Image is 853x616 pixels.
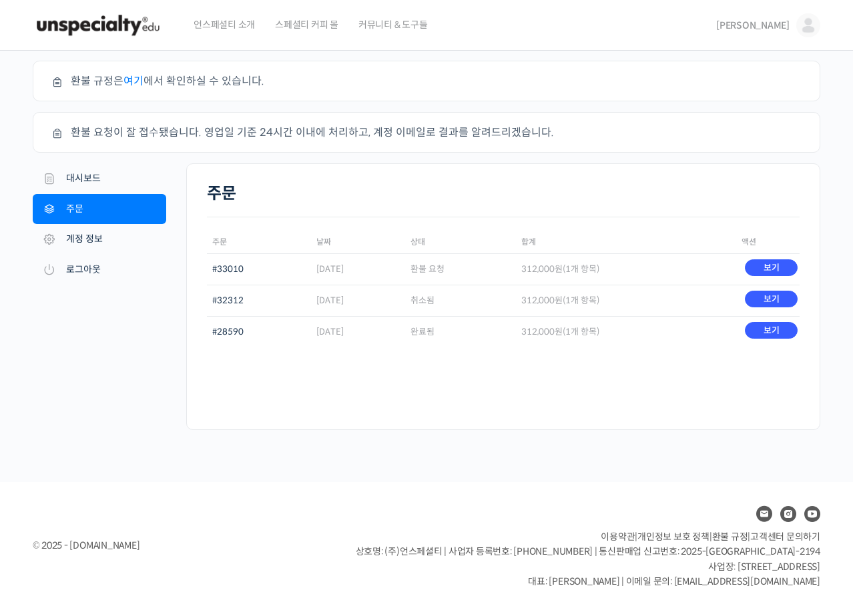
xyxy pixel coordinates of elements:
[212,263,244,275] a: #33010
[212,295,244,306] a: #32312
[123,74,144,88] a: 여기
[742,237,756,247] span: 액션
[316,326,344,337] time: [DATE]
[601,531,635,543] a: 이용약관
[33,194,166,225] a: 주문
[316,237,331,247] span: 날짜
[521,326,563,337] span: 312,000
[521,295,563,306] span: 312,000
[71,123,798,141] li: 환불 요청이 잘 접수됐습니다. 영업일 기준 24시간 이내에 처리하고, 계정 이메일로 결과를 알려드리겠습니다.
[716,19,790,31] span: [PERSON_NAME]
[33,255,166,285] a: 로그아웃
[33,224,166,255] a: 계정 정보
[212,237,227,247] span: 주문
[637,531,709,543] a: 개인정보 보호 정책
[71,72,798,90] li: 환불 규정은 에서 확인하실 수 있습니다.
[516,285,736,316] td: (1개 항목)
[516,316,736,347] td: (1개 항목)
[521,237,536,247] span: 합계
[33,163,166,194] a: 대시보드
[405,285,516,316] td: 취소됨
[745,259,798,276] a: 보기
[212,326,244,337] a: #28590
[555,326,563,337] span: 원
[745,291,798,307] a: 보기
[516,253,736,285] td: (1개 항목)
[316,295,344,306] time: [DATE]
[207,184,800,203] h2: 주문
[750,531,820,543] span: 고객센터 문의하기
[712,531,748,543] a: 환불 규정
[555,295,563,306] span: 원
[555,263,563,275] span: 원
[410,237,425,247] span: 상태
[405,253,516,285] td: 환불 요청
[745,322,798,339] a: 보기
[521,263,563,275] span: 312,000
[405,316,516,347] td: 완료됨
[33,537,322,555] div: © 2025 - [DOMAIN_NAME]
[316,263,344,275] time: [DATE]
[356,529,820,589] p: | | | 상호명: (주)언스페셜티 | 사업자 등록번호: [PHONE_NUMBER] | 통신판매업 신고번호: 2025-[GEOGRAPHIC_DATA]-2194 사업장: [ST...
